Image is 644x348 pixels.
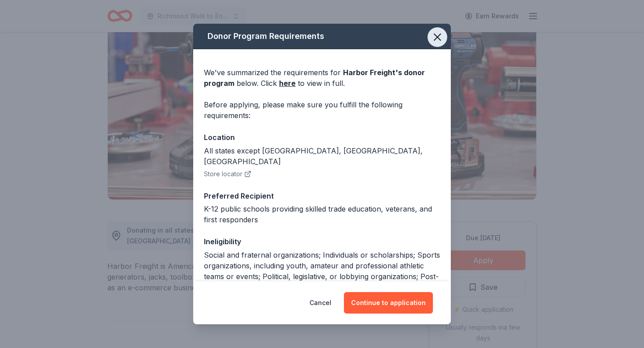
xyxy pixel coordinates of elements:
div: We've summarized the requirements for below. Click to view in full. [204,67,440,89]
div: Preferred Recipient [204,190,440,202]
div: Location [204,132,440,143]
div: Donor Program Requirements [193,24,451,49]
div: Social and fraternal organizations; Individuals or scholarships; Sports organizations, including ... [204,250,440,325]
div: Ineligibility [204,236,440,247]
div: Before applying, please make sure you fulfill the following requirements: [204,99,440,121]
button: Continue to application [344,292,433,314]
a: here [279,78,296,89]
div: All states except [GEOGRAPHIC_DATA], [GEOGRAPHIC_DATA], [GEOGRAPHIC_DATA] [204,145,440,167]
button: Cancel [309,292,331,314]
div: K-12 public schools providing skilled trade education, veterans, and first responders [204,204,440,225]
button: Store locator [204,169,251,179]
